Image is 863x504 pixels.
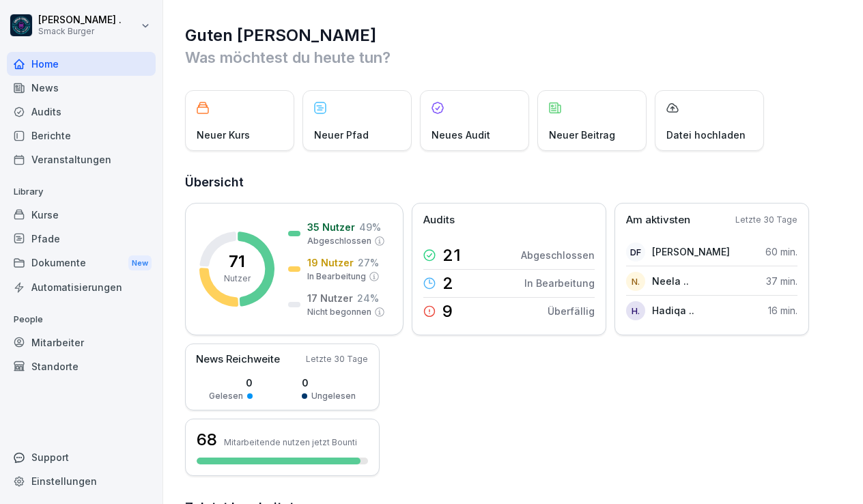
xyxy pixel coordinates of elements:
p: 9 [442,303,453,320]
div: New [128,255,152,271]
a: Audits [7,100,156,124]
p: Neuer Kurs [197,128,250,142]
p: 71 [229,253,245,270]
a: Veranstaltungen [7,148,156,171]
p: 49 % [359,220,381,234]
p: Mitarbeitende nutzen jetzt Bounti [224,437,357,447]
p: 24 % [357,291,379,305]
p: [PERSON_NAME] [652,244,730,259]
a: Kurse [7,203,156,227]
p: Smack Burger [38,27,122,36]
a: Mitarbeiter [7,331,156,354]
p: Überfällig [548,304,595,318]
h2: Übersicht [185,173,843,192]
p: In Bearbeitung [524,276,595,290]
p: 17 Nutzer [307,291,353,305]
p: Neues Audit [431,128,490,142]
p: Nutzer [224,272,251,285]
p: Was möchtest du heute tun? [185,46,843,68]
a: Einstellungen [7,469,156,493]
p: 60 min. [765,244,797,259]
p: Neuer Pfad [314,128,369,142]
p: Abgeschlossen [521,248,595,262]
p: Neuer Beitrag [549,128,615,142]
p: Datei hochladen [666,128,746,142]
div: Support [7,445,156,469]
a: Home [7,52,156,76]
a: Automatisierungen [7,275,156,299]
p: 27 % [358,255,379,270]
h1: Guten [PERSON_NAME] [185,25,843,46]
p: [PERSON_NAME] . [38,14,122,26]
div: Dokumente [7,251,156,276]
p: 0 [302,376,356,390]
p: In Bearbeitung [307,270,366,283]
p: Abgeschlossen [307,235,371,247]
p: Am aktivsten [626,212,690,228]
p: Letzte 30 Tage [306,353,368,365]
p: 37 min. [766,274,797,288]
p: Ungelesen [311,390,356,402]
p: Neela .. [652,274,689,288]
a: Berichte [7,124,156,148]
div: N. [626,272,645,291]
a: Pfade [7,227,156,251]
p: Hadiqa .. [652,303,694,318]
p: Audits [423,212,455,228]
a: DokumenteNew [7,251,156,276]
p: People [7,309,156,331]
div: H. [626,301,645,320]
p: 0 [209,376,253,390]
p: 16 min. [768,303,797,318]
a: Standorte [7,354,156,378]
p: News Reichweite [196,352,280,367]
p: Nicht begonnen [307,306,371,318]
p: Letzte 30 Tage [735,214,797,226]
p: 2 [442,275,453,292]
p: Library [7,181,156,203]
p: 19 Nutzer [307,255,354,270]
h3: 68 [197,428,217,451]
p: Gelesen [209,390,243,402]
div: DF [626,242,645,262]
p: 35 Nutzer [307,220,355,234]
a: News [7,76,156,100]
p: 21 [442,247,461,264]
